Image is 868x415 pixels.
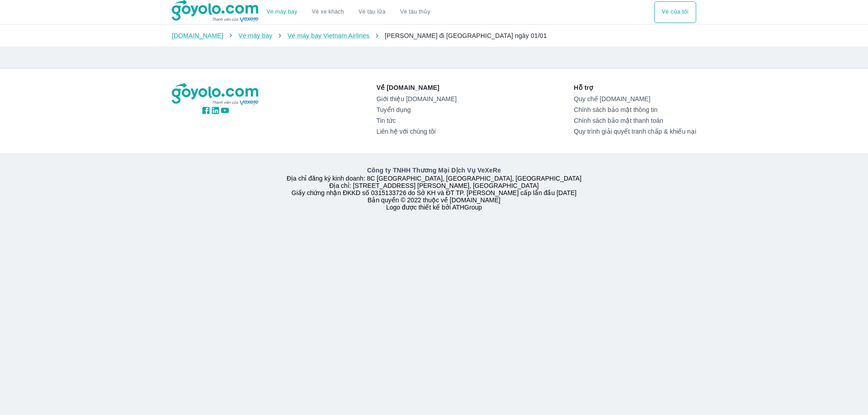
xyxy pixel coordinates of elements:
a: Tuyển dụng [377,106,457,113]
p: Về [DOMAIN_NAME] [377,83,457,92]
a: Vé tàu lửa [351,1,393,23]
a: Vé máy bay Vietnam Airlines [288,32,370,39]
span: [PERSON_NAME] đi [GEOGRAPHIC_DATA] ngày 01/01 [385,32,547,39]
button: Vé của tôi [654,1,696,23]
nav: breadcrumb [172,31,696,40]
a: Tin tức [377,117,457,124]
a: Quy trình giải quyết tranh chấp & khiếu nại [574,128,696,135]
img: logo [172,83,259,106]
a: Giới thiệu [DOMAIN_NAME] [377,95,457,103]
a: Vé máy bay [267,9,297,15]
button: Vé tàu thủy [393,1,438,23]
a: Liên hệ với chúng tôi [377,128,457,135]
div: choose transportation mode [259,1,438,23]
div: choose transportation mode [654,1,696,23]
a: Vé xe khách [312,9,344,15]
p: Hỗ trợ [574,83,696,92]
a: Quy chế [DOMAIN_NAME] [574,95,696,103]
a: Chính sách bảo mật thanh toán [574,117,696,124]
a: Vé máy bay [238,32,272,39]
a: Chính sách bảo mật thông tin [574,106,696,113]
p: Công ty TNHH Thương Mại Dịch Vụ VeXeRe [174,166,694,175]
div: Địa chỉ đăng ký kinh doanh: 8C [GEOGRAPHIC_DATA], [GEOGRAPHIC_DATA], [GEOGRAPHIC_DATA] Địa chỉ: [... [166,166,702,211]
a: [DOMAIN_NAME] [172,32,223,39]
